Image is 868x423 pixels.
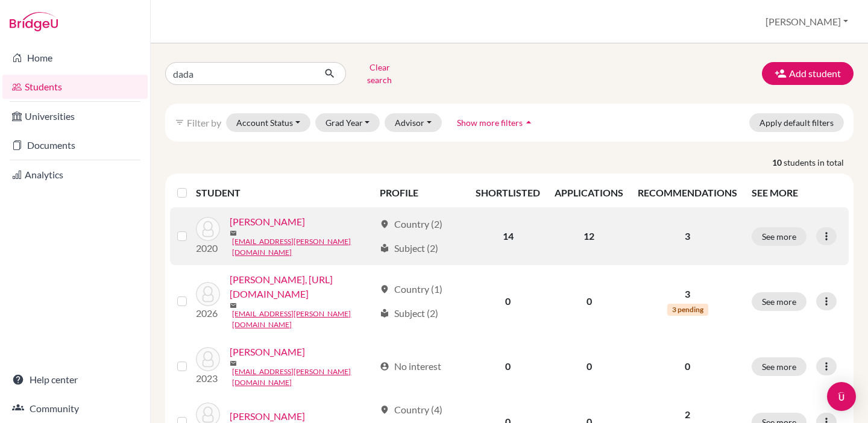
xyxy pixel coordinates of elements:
div: Open Intercom Messenger [827,382,856,411]
span: location_on [380,284,389,294]
button: Apply default filters [749,113,844,132]
span: 3 pending [667,304,708,316]
strong: 10 [772,156,784,169]
a: [PERSON_NAME], [URL][DOMAIN_NAME] [230,272,374,301]
a: [EMAIL_ADDRESS][PERSON_NAME][DOMAIN_NAME] [232,236,374,258]
span: students in total [784,156,854,169]
p: 2026 [196,306,220,321]
div: Country (2) [380,217,442,231]
button: Account Status [226,113,310,132]
button: Show more filtersarrow_drop_up [447,113,545,132]
button: See more [752,357,807,376]
img: Dada Contreras, Andrea [196,347,220,371]
button: Clear search [346,58,413,89]
div: No interest [380,359,441,374]
th: SEE MORE [744,178,849,207]
p: 2023 [196,371,220,386]
td: 0 [468,265,547,337]
a: Home [2,46,148,70]
a: Documents [2,133,148,157]
button: Grad Year [315,113,380,132]
input: Find student by name... [165,62,315,85]
th: SHORTLISTED [468,178,547,207]
a: [EMAIL_ADDRESS][PERSON_NAME][DOMAIN_NAME] [232,366,374,388]
button: Advisor [385,113,442,132]
img: Dada, Alberto Jose [196,217,220,241]
span: account_circle [380,362,389,371]
span: mail [230,302,237,309]
p: 3 [638,229,737,243]
div: Subject (2) [380,241,438,255]
span: mail [230,360,237,367]
th: PROFILE [373,178,469,207]
i: filter_list [175,117,184,127]
a: [EMAIL_ADDRESS][PERSON_NAME][DOMAIN_NAME] [232,309,374,330]
p: 2020 [196,241,220,255]
img: Bridge-U [10,12,58,31]
a: Help center [2,368,148,392]
span: local_library [380,243,389,253]
td: 14 [468,207,547,265]
a: Analytics [2,163,148,187]
button: See more [752,227,807,246]
a: Students [2,75,148,99]
th: APPLICATIONS [547,178,631,207]
div: Country (1) [380,282,442,296]
p: 3 [638,287,737,301]
a: Community [2,396,148,421]
div: Country (4) [380,403,442,417]
a: [PERSON_NAME] [230,345,305,359]
span: location_on [380,219,389,229]
button: [PERSON_NAME] [760,10,854,33]
span: Filter by [187,117,221,128]
button: Add student [762,62,854,85]
a: Universities [2,104,148,128]
div: Subject (2) [380,306,438,321]
td: 0 [547,337,631,395]
th: RECOMMENDATIONS [631,178,744,207]
button: See more [752,292,807,311]
span: mail [230,230,237,237]
img: Dada Chávez, https://easalvador.powerschool.com/admin/students/home.html?frn=001774 [196,282,220,306]
td: 0 [468,337,547,395]
span: Show more filters [457,117,523,128]
i: arrow_drop_up [523,116,535,128]
p: 0 [638,359,737,374]
td: 12 [547,207,631,265]
td: 0 [547,265,631,337]
span: location_on [380,405,389,415]
span: local_library [380,309,389,318]
p: 2 [638,407,737,422]
th: STUDENT [196,178,372,207]
a: [PERSON_NAME] [230,215,305,229]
